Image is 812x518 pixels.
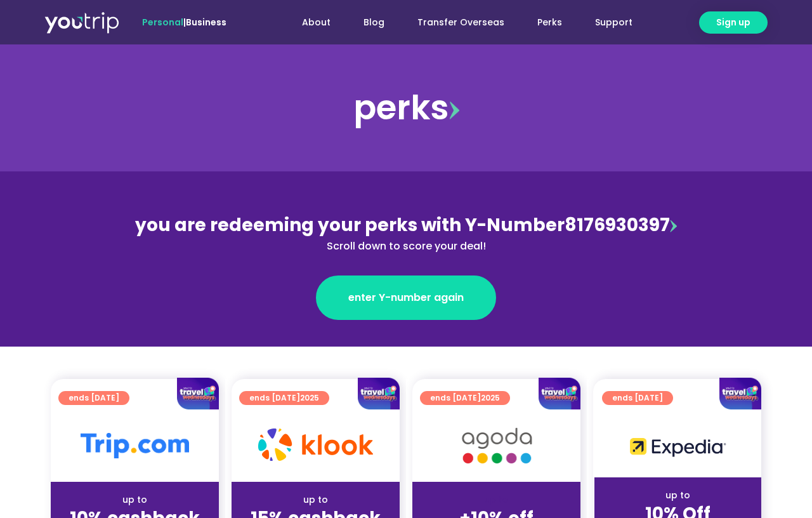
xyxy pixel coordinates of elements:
span: up to [485,493,508,506]
div: up to [242,493,390,507]
a: Support [579,11,649,34]
a: Transfer Overseas [401,11,521,34]
span: Personal [142,16,183,29]
div: Scroll down to score your deal! [131,239,681,254]
a: Blog [347,11,401,34]
a: Business [186,16,226,29]
span: you are redeeming your perks with Y-Number [135,213,565,237]
div: 8176930397 [131,212,681,254]
a: About [285,11,347,34]
div: up to [605,489,751,502]
span: enter Y-number again [348,290,464,305]
div: up to [61,493,209,507]
span: | [142,16,226,29]
a: Perks [521,11,579,34]
a: enter Y-number again [316,276,496,320]
nav: Menu [261,11,649,34]
a: Sign up [699,11,768,34]
span: Sign up [716,16,750,29]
